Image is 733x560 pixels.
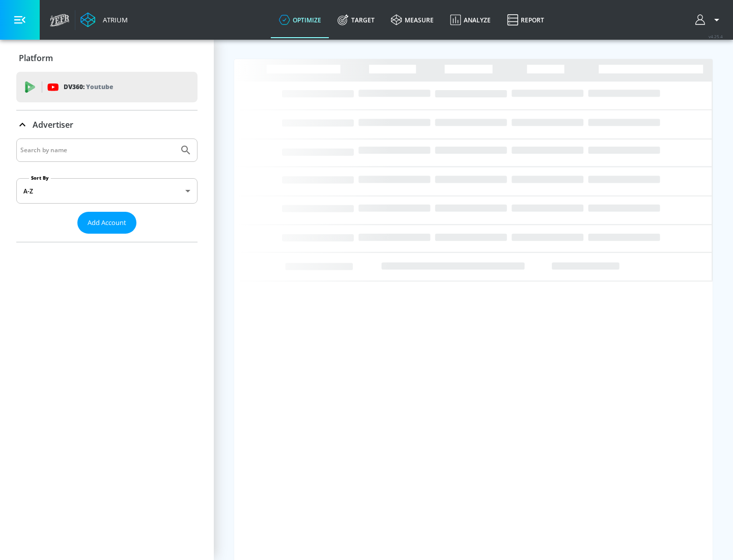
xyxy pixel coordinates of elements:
[77,212,136,234] button: Add Account
[29,175,51,181] label: Sort By
[99,15,128,24] div: Atrium
[16,178,198,204] div: A-Z
[16,72,198,102] div: DV360: Youtube
[271,2,329,38] a: optimize
[16,110,198,139] div: Advertiser
[64,81,113,93] p: DV360:
[16,234,198,242] nav: list of Advertiser
[20,144,175,157] input: Search by name
[709,34,723,39] span: v 4.25.4
[88,217,126,229] span: Add Account
[16,138,198,242] div: Advertiser
[86,81,113,92] p: Youtube
[499,2,552,38] a: Report
[80,12,128,27] a: Atrium
[19,52,53,64] p: Platform
[329,2,383,38] a: Target
[33,119,73,130] p: Advertiser
[16,44,198,72] div: Platform
[442,2,499,38] a: Analyze
[383,2,442,38] a: measure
